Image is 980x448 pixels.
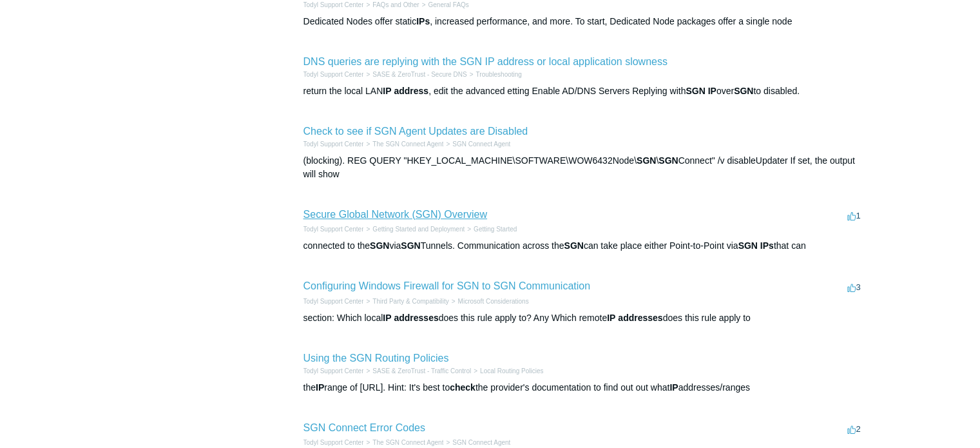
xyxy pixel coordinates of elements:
div: the range of [URL]. Hint: It's best to the provider's documentation to find out out what addresse... [303,381,864,394]
a: SASE & ZeroTrust - Traffic Control [372,367,471,375]
a: DNS queries are replying with the SGN IP address or local application slowness [303,56,668,67]
em: IPs [760,240,774,251]
a: Troubleshooting [476,71,521,78]
a: FAQs and Other [372,1,419,8]
em: SGN [401,240,420,251]
li: Getting Started and Deployment [363,224,465,234]
li: Todyl Support Center [303,438,364,447]
a: SGN Connect Agent [452,141,510,148]
a: Third Party & Compatibility [372,298,448,305]
a: The SGN Connect Agent [372,141,443,148]
a: SGN Connect Agent [452,439,510,446]
li: Getting Started [465,224,517,234]
a: Check to see if SGN Agent Updates are Disabled [303,126,528,137]
a: SGN Connect Error Codes [303,422,425,433]
em: SGN [370,240,389,251]
a: General FAQs [428,1,468,8]
div: (blocking). REG QUERY "HKEY_LOCAL_MACHINE\SOFTWARE\WOW6432Node\ \ Connect" /v disableUpdater If s... [303,154,864,181]
a: Todyl Support Center [303,226,364,233]
em: IP [383,313,391,323]
em: IPs [416,16,430,26]
em: address [394,86,428,96]
em: addresses [618,313,662,323]
span: 1 [847,211,860,220]
a: Secure Global Network (SGN) Overview [303,209,487,220]
div: return the local LAN , edit the advanced etting Enable AD/DNS Servers Replying with over to disab... [303,84,864,98]
em: check [450,382,476,393]
em: SGN [734,86,753,96]
a: Microsoft Considerations [458,298,529,305]
li: Local Routing Policies [471,366,543,376]
li: Todyl Support Center [303,366,364,376]
span: 3 [847,282,860,292]
a: Todyl Support Center [303,298,364,305]
a: Todyl Support Center [303,141,364,148]
em: IP [316,382,324,393]
li: SASE & ZeroTrust - Traffic Control [363,366,471,376]
a: SASE & ZeroTrust - Secure DNS [372,71,466,78]
li: Troubleshooting [467,70,522,79]
a: Local Routing Policies [480,367,543,375]
em: IP [383,86,391,96]
em: IP [607,313,615,323]
div: Dedicated Nodes offer static , increased performance, and more. To start, Dedicated Node packages... [303,15,864,28]
a: Todyl Support Center [303,71,364,78]
em: SGN [564,240,583,251]
li: Third Party & Compatibility [363,297,448,306]
li: SGN Connect Agent [443,438,510,447]
li: Todyl Support Center [303,224,364,234]
a: Todyl Support Center [303,439,364,446]
em: SGN [738,240,757,251]
a: Todyl Support Center [303,1,364,8]
em: SGN [637,155,656,166]
li: Todyl Support Center [303,139,364,149]
a: Todyl Support Center [303,367,364,375]
li: SGN Connect Agent [443,139,510,149]
em: SGN [686,86,705,96]
a: The SGN Connect Agent [372,439,443,446]
a: Using the SGN Routing Policies [303,353,449,364]
li: SASE & ZeroTrust - Secure DNS [363,70,466,79]
a: Getting Started [474,226,517,233]
div: connected to the via Tunnels. Communication across the can take place either Point-to-Point via t... [303,239,864,253]
li: Todyl Support Center [303,70,364,79]
li: The SGN Connect Agent [363,139,443,149]
em: IP [708,86,716,96]
a: Configuring Windows Firewall for SGN to SGN Communication [303,280,590,291]
span: 2 [847,424,860,434]
a: Getting Started and Deployment [372,226,465,233]
li: The SGN Connect Agent [363,438,443,447]
div: section: Which local does this rule apply to? Any Which remote does this rule apply to [303,311,864,325]
li: Microsoft Considerations [449,297,529,306]
em: SGN [658,155,678,166]
em: IP [669,382,678,393]
em: addresses [394,313,438,323]
li: Todyl Support Center [303,297,364,306]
